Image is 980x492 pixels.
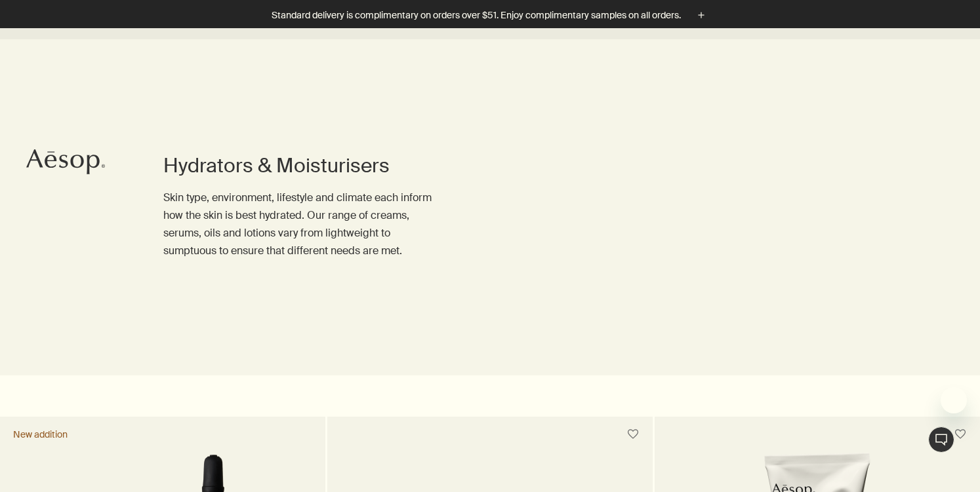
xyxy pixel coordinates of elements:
[272,8,708,23] button: Standard delivery is complimentary on orders over $51. Enjoy complimentary samples on all orders.
[26,149,105,175] svg: Aesop
[941,387,967,413] iframe: Close message from Aesop
[752,453,778,479] iframe: no content
[621,423,645,446] button: Save to cabinet
[13,428,68,440] div: New addition
[752,387,967,479] div: Aesop says "Our consultants are available now to offer personalised product advice.". Open messag...
[163,189,438,260] p: Skin type, environment, lifestyle and climate each inform how the skin is best hydrated. Our rang...
[163,153,438,179] h1: Hydrators & Moisturisers
[272,9,681,22] p: Standard delivery is complimentary on orders over $51. Enjoy complimentary samples on all orders.
[23,145,108,181] a: Aesop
